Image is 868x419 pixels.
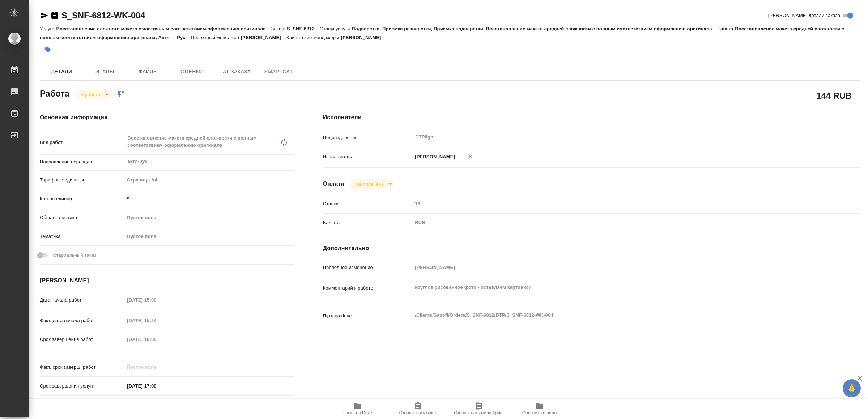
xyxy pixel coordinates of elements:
[40,233,124,240] p: Тематика
[88,67,122,76] span: Этапы
[412,153,455,161] p: [PERSON_NAME]
[846,381,858,396] span: 🙏
[40,176,124,184] p: Тарифные единицы
[320,26,352,31] p: Этапы услуги
[124,362,188,372] input: Пустое поле
[817,89,852,102] h2: 144 RUB
[127,214,285,221] div: Пустое поле
[61,10,145,20] a: S_SNF-6812-WK-004
[50,252,96,259] span: Нотариальный заказ
[412,198,815,209] input: Пустое поле
[127,233,285,240] div: Пустое поле
[261,67,296,76] span: SmartCat
[323,180,344,188] h4: Оплата
[124,230,294,243] div: Пустое поле
[718,26,735,31] p: Работа
[448,399,509,419] button: Скопировать мини-бриф
[40,113,294,122] h4: Основная информация
[40,276,294,285] h4: [PERSON_NAME]
[218,67,252,76] span: Чат заказа
[40,382,124,390] p: Срок завершения услуги
[286,35,341,40] p: Клиентские менеджеры
[399,410,437,415] span: Скопировать бриф
[40,139,124,146] p: Вид работ
[241,35,286,40] p: [PERSON_NAME]
[352,26,717,31] p: Подверстка, Приемка разверстки, Приемка подверстки, Восстановление макета средней сложности с пол...
[323,113,860,122] h4: Исполнители
[124,315,188,326] input: Пустое поле
[412,281,815,294] textarea: круглое рисованное фото - оставляем картинкой
[342,410,372,415] span: Папка на Drive
[287,26,320,31] p: S_SNF-6812
[412,309,815,321] textarea: /Clients/Sanofi/Orders/S_SNF-6812/DTP/S_SNF-6812-WK-004
[323,219,413,226] p: Валюта
[323,200,413,208] p: Ставка
[323,264,413,271] p: Последнее изменение
[271,26,287,31] p: Заказ:
[768,12,840,19] span: [PERSON_NAME] детали заказа
[124,174,294,186] div: Страница А4
[78,91,102,98] button: В работе
[323,134,413,141] p: Подразделение
[40,317,124,324] p: Факт. дата начала работ
[412,262,815,273] input: Пустое поле
[40,364,124,371] p: Факт. срок заверш. работ
[40,26,56,31] p: Услуга
[174,67,209,76] span: Оценки
[454,410,503,415] span: Скопировать мини-бриф
[509,399,570,419] button: Обновить файлы
[323,312,413,320] p: Путь на drive
[124,334,188,345] input: Пустое поле
[843,379,861,397] button: 🙏
[412,217,815,229] div: RUB
[40,42,56,57] button: Добавить тэг
[40,195,124,202] p: Кол-во единиц
[40,11,48,20] button: Скопировать ссылку для ЯМессенджера
[341,35,387,40] p: [PERSON_NAME]
[350,179,394,189] div: В работе
[323,153,413,161] p: Исполнитель
[40,296,124,304] p: Дата начала работ
[353,181,386,187] button: Не оплачена
[44,67,79,76] span: Детали
[124,295,188,305] input: Пустое поле
[75,90,111,99] div: В работе
[40,336,124,343] p: Срок завершения работ
[40,214,124,221] p: Общая тематика
[40,86,69,99] h2: Работа
[50,11,59,20] button: Скопировать ссылку
[40,158,124,166] p: Направление перевода
[323,285,413,292] p: Комментарий к работе
[323,244,860,253] h4: Дополнительно
[124,381,188,391] input: ✎ Введи что-нибудь
[124,211,294,224] div: Пустое поле
[327,399,388,419] button: Папка на Drive
[522,410,557,415] span: Обновить файлы
[191,35,241,40] p: Проектный менеджер
[131,67,166,76] span: Файлы
[124,193,294,204] input: ✎ Введи что-нибудь
[462,149,478,164] button: Удалить исполнителя
[388,399,448,419] button: Скопировать бриф
[56,26,271,31] p: Восстановление сложного макета с частичным соответствием оформлению оригинала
